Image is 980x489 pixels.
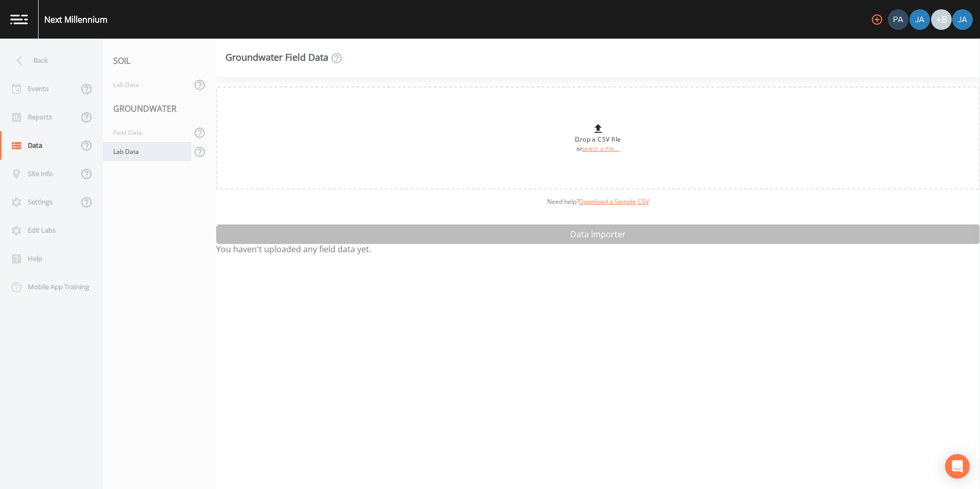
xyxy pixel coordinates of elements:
[44,13,108,26] div: Next Millennium
[575,123,621,153] div: Drop a CSV file
[952,9,973,30] img: 747fbe677637578f4da62891070ad3f4
[216,244,980,254] p: You haven't uploaded any field data yet.
[931,9,952,30] div: +8
[103,123,191,142] a: Field Data
[576,145,620,152] small: or
[103,46,216,75] div: SOIL
[547,197,649,206] span: Need help?
[103,75,191,94] a: Lab Data
[909,9,931,30] div: James Patrick Hogan
[909,9,930,30] img: de60428fbf029cf3ba8fe1992fc15c16
[582,145,620,152] a: select a file...
[103,94,216,123] div: GROUNDWATER
[579,197,649,206] a: Download a Sample CSV
[103,142,191,161] a: Lab Data
[945,454,970,479] div: Open Intercom Messenger
[10,14,28,24] img: logo
[225,52,343,64] div: Groundwater Field Data
[888,9,908,30] img: 642d39ac0e0127a36d8cdbc932160316
[887,9,909,30] div: Patrick Caulfield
